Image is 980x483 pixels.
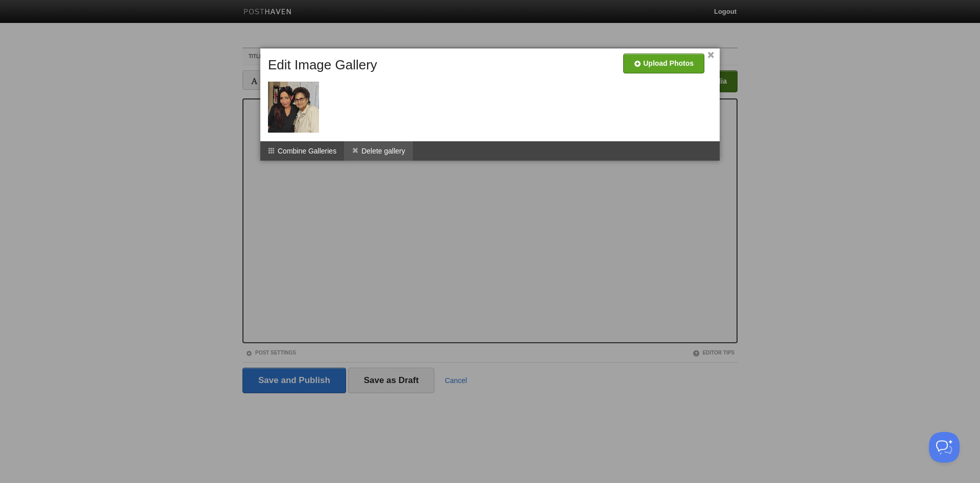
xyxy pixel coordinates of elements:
[929,432,960,463] iframe: Help Scout Beacon - Open
[268,82,319,133] img: KoikVgAAAABJRU5ErkJggg==
[707,53,714,58] a: ×
[344,141,413,161] li: Delete gallery
[260,141,344,161] li: Combine Galleries
[268,58,377,72] h5: Edit Image Gallery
